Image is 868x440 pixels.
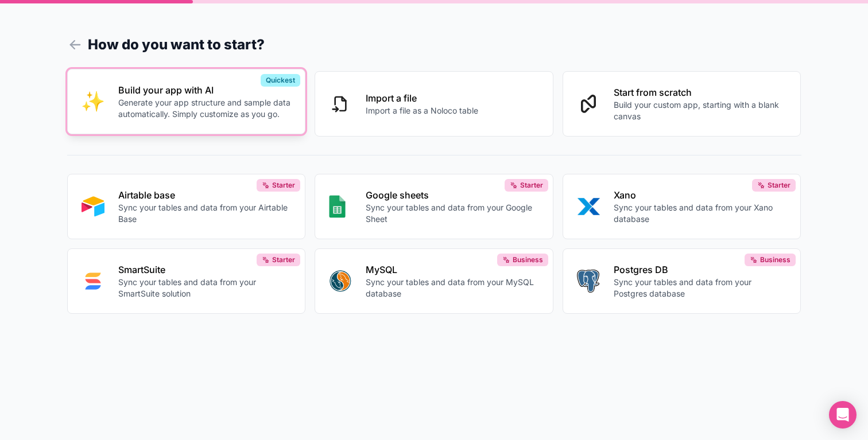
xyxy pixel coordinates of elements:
span: Starter [272,181,295,190]
p: Start from scratch [614,85,787,99]
p: Import a file [366,91,478,105]
p: Airtable base [118,188,292,202]
p: Google sheets [366,188,539,202]
p: Sync your tables and data from your MySQL database [366,277,539,299]
button: AIRTABLEAirtable baseSync your tables and data from your Airtable BaseStarter [67,174,306,239]
button: Import a fileImport a file as a Noloco table [315,71,553,137]
p: Sync your tables and data from your Airtable Base [118,202,292,225]
p: Build your app with AI [118,83,292,97]
button: POSTGRESPostgres DBSync your tables and data from your Postgres databaseBusiness [563,248,801,314]
p: Build your custom app, starting with a blank canvas [614,99,787,122]
p: MySQL [366,263,539,277]
div: Open Intercom Messenger [829,401,857,429]
img: POSTGRES [577,270,599,293]
img: MYSQL [329,270,352,293]
button: Start from scratchBuild your custom app, starting with a blank canvas [563,71,801,137]
img: INTERNAL_WITH_AI [82,90,104,113]
span: Business [760,255,790,264]
button: INTERNAL_WITH_AIBuild your app with AIGenerate your app structure and sample data automatically. ... [67,69,306,134]
button: GOOGLE_SHEETSGoogle sheetsSync your tables and data from your Google SheetStarter [315,174,553,239]
p: Sync your tables and data from your Postgres database [614,277,787,299]
p: SmartSuite [118,263,292,277]
img: XANO [577,195,600,218]
p: Xano [614,188,787,202]
span: Starter [768,181,790,190]
img: SMART_SUITE [82,270,104,293]
span: Starter [520,181,543,190]
button: SMART_SUITESmartSuiteSync your tables and data from your SmartSuite solutionStarter [67,248,306,314]
p: Sync your tables and data from your Xano database [614,202,787,225]
img: AIRTABLE [82,195,104,218]
h1: How do you want to start? [67,34,801,55]
span: Starter [272,255,295,264]
div: Quickest [261,74,300,87]
p: Postgres DB [614,263,787,277]
p: Sync your tables and data from your Google Sheet [366,202,539,225]
button: XANOXanoSync your tables and data from your Xano databaseStarter [563,174,801,239]
span: Business [513,255,543,264]
button: MYSQLMySQLSync your tables and data from your MySQL databaseBusiness [315,248,553,314]
p: Generate your app structure and sample data automatically. Simply customize as you go. [118,97,292,120]
img: GOOGLE_SHEETS [329,195,346,218]
p: Import a file as a Noloco table [366,105,478,116]
p: Sync your tables and data from your SmartSuite solution [118,277,292,299]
